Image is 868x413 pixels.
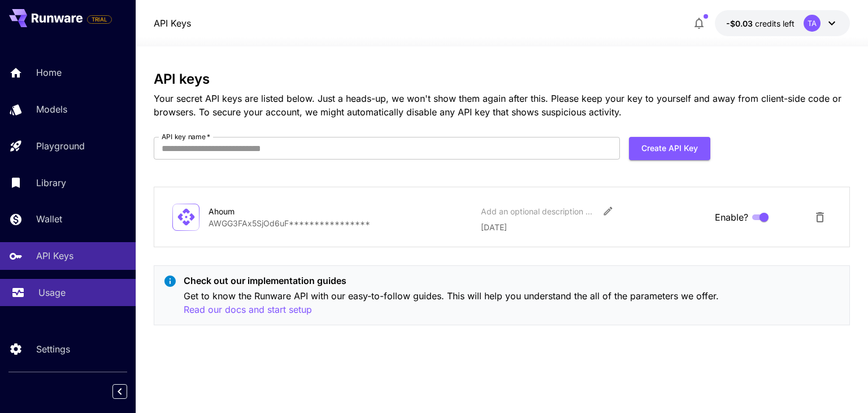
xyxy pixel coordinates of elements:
[629,137,710,160] button: Create API Key
[209,205,322,217] div: Ahoum
[36,342,70,356] p: Settings
[804,15,821,32] div: TA
[809,206,831,229] button: Delete API Key
[87,12,112,26] span: Add your payment card to enable full platform functionality.
[755,19,795,28] span: credits left
[36,102,67,116] p: Models
[184,303,312,317] button: Read our docs and start setup
[726,19,755,28] span: -$0.03
[36,139,85,153] p: Playground
[481,221,705,233] p: [DATE]
[184,289,840,317] p: Get to know the Runware API with our easy-to-follow guides. This will help you understand the all...
[121,381,136,402] div: Collapse sidebar
[36,212,62,226] p: Wallet
[162,132,210,141] label: API key name
[36,176,66,190] p: Library
[36,249,73,263] p: API Keys
[481,205,594,217] div: Add an optional description or comment
[726,18,795,29] div: -$0.0269
[154,71,849,87] h3: API keys
[598,201,618,221] button: Edit
[715,10,850,36] button: -$0.0269TA
[112,384,127,399] button: Collapse sidebar
[154,16,191,30] nav: breadcrumb
[184,274,840,287] p: Check out our implementation guides
[154,92,849,119] p: Your secret API keys are listed below. Just a heads-up, we won't show them again after this. Plea...
[715,210,748,224] span: Enable?
[88,15,111,24] span: TRIAL
[154,16,191,30] a: API Keys
[36,66,62,79] p: Home
[38,286,66,299] p: Usage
